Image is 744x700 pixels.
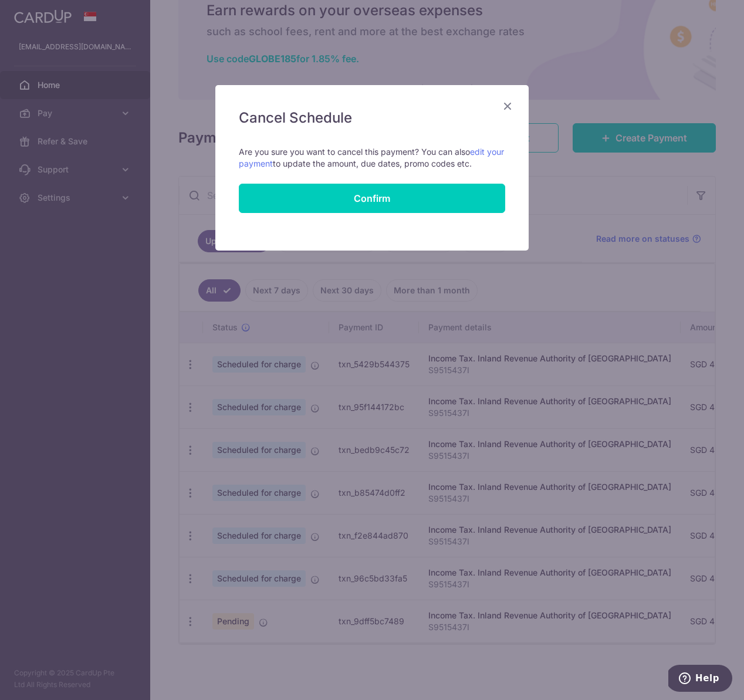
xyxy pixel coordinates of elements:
button: Close [500,99,515,113]
h5: Cancel Schedule [239,109,505,127]
iframe: Opens a widget where you can find more information [668,665,732,694]
p: Are you sure you want to cancel this payment? You can also to update the amount, due dates, promo... [239,146,505,170]
button: Confirm [239,184,505,213]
